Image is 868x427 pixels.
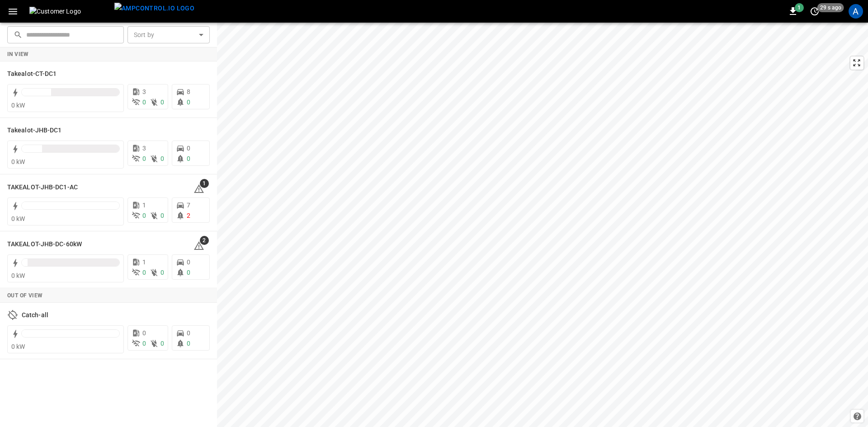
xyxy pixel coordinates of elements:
span: 3 [142,145,146,152]
span: 1 [142,258,146,266]
span: 0 kW [11,215,25,222]
h6: Catch-all [22,310,48,320]
span: 2 [187,212,190,219]
span: 0 [142,329,146,337]
h6: TAKEALOT-JHB-DC1-AC [7,183,78,192]
span: 1 [200,179,209,188]
span: 1 [142,202,146,209]
span: 0 [187,269,190,276]
span: 3 [142,88,146,95]
span: 7 [187,202,190,209]
span: 8 [187,88,190,95]
span: 0 [187,329,190,337]
span: 0 [142,269,146,276]
span: 0 [187,145,190,152]
button: set refresh interval [807,4,822,19]
span: 0 [142,99,146,106]
h6: TAKEALOT-JHB-DC-60kW [7,239,82,249]
span: 0 [160,212,164,219]
span: 0 kW [11,343,25,350]
h6: Takealot-JHB-DC1 [7,126,62,136]
span: 0 [187,99,190,106]
span: 0 [187,155,190,162]
div: profile-icon [849,4,863,19]
canvas: Map [217,23,868,427]
span: 0 [160,99,164,106]
span: 0 [187,340,190,347]
span: 0 [160,269,164,276]
strong: Out of View [7,292,42,299]
span: 0 kW [11,102,25,109]
span: 0 [160,155,164,162]
img: ampcontrol.io logo [114,3,194,14]
span: 0 [142,155,146,162]
strong: In View [7,51,29,57]
span: 1 [795,3,804,12]
span: 0 [142,340,146,347]
img: Customer Logo [29,7,111,16]
span: 2 [200,236,209,245]
span: 0 kW [11,272,25,279]
span: 29 s ago [817,3,844,12]
span: 0 kW [11,158,25,165]
span: 0 [160,340,164,347]
h6: Takealot-CT-DC1 [7,69,57,79]
span: 0 [187,258,190,266]
span: 0 [142,212,146,219]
